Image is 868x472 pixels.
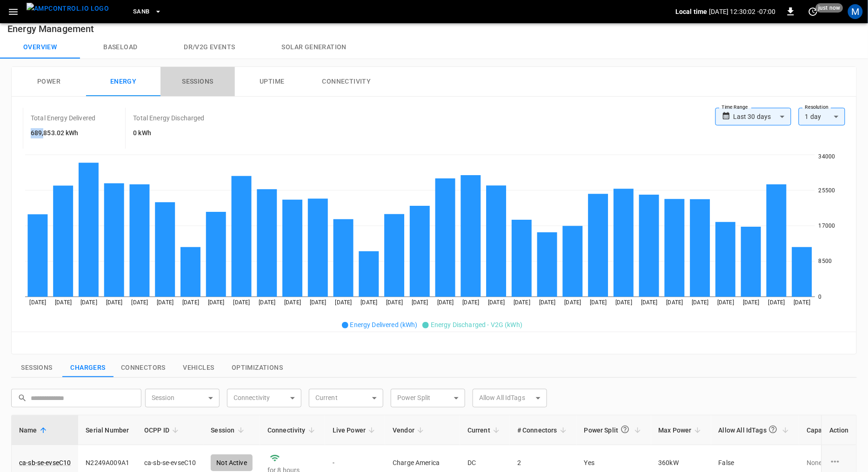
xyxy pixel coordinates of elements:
[133,113,204,123] p: Total Energy Discharged
[12,67,86,97] button: Power
[19,458,71,467] a: ca-sb-se-evseC10
[819,223,835,229] tspan: 17000
[667,299,683,306] tspan: [DATE]
[722,104,748,111] label: Time Range
[467,425,502,436] span: Current
[309,67,384,97] button: Connectivity
[675,7,708,16] p: Local time
[129,3,166,21] button: SanB
[211,425,247,436] span: Session
[106,299,123,306] tspan: [DATE]
[80,299,97,306] tspan: [DATE]
[310,299,327,306] tspan: [DATE]
[488,299,505,306] tspan: [DATE]
[819,258,832,265] tspan: 8500
[234,299,250,306] tspan: [DATE]
[805,104,828,111] label: Resolution
[160,67,235,97] button: Sessions
[514,299,530,306] tspan: [DATE]
[62,358,114,378] button: show latest charge points
[211,454,253,471] div: Not Active
[31,128,95,138] h6: 689,853.02 kWh
[807,458,866,467] p: None
[584,421,644,439] span: Power Split
[284,299,301,306] tspan: [DATE]
[157,299,174,306] tspan: [DATE]
[821,415,856,445] th: Action
[114,358,173,378] button: show latest connectors
[829,456,849,470] div: charge point options
[133,7,150,17] span: SanB
[819,153,835,160] tspan: 34000
[29,299,46,306] tspan: [DATE]
[133,128,204,138] h6: 0 kWh
[819,294,822,300] tspan: 0
[659,425,704,436] span: Max Power
[799,108,845,125] div: 1 day
[393,425,427,436] span: Vendor
[173,358,224,378] button: show latest vehicles
[19,425,49,436] span: Name
[235,67,309,97] button: Uptime
[768,299,785,306] tspan: [DATE]
[539,299,556,306] tspan: [DATE]
[412,299,428,306] tspan: [DATE]
[717,299,734,306] tspan: [DATE]
[361,299,378,306] tspan: [DATE]
[55,299,72,306] tspan: [DATE]
[431,321,522,328] span: Energy Discharged - V2G (kWh)
[806,4,821,19] button: set refresh interval
[816,3,843,13] span: just now
[463,299,480,306] tspan: [DATE]
[160,36,258,59] button: Dr/V2G events
[333,425,378,436] span: Live Power
[517,425,569,436] span: # Connectors
[132,299,148,306] tspan: [DATE]
[641,299,658,306] tspan: [DATE]
[27,3,109,14] img: ampcontrol.io logo
[208,299,225,306] tspan: [DATE]
[267,425,318,436] span: Connectivity
[182,299,199,306] tspan: [DATE]
[848,4,863,19] div: profile-icon
[719,421,792,439] span: Allow All IdTags
[590,299,607,306] tspan: [DATE]
[565,299,581,306] tspan: [DATE]
[80,36,160,59] button: Baseload
[819,187,835,194] tspan: 25500
[335,299,352,306] tspan: [DATE]
[31,113,95,123] p: Total Energy Delivered
[224,358,290,378] button: show latest optimizations
[144,425,181,436] span: OCPP ID
[733,108,791,125] div: Last 30 days
[350,321,418,328] span: Energy Delivered (kWh)
[437,299,454,306] tspan: [DATE]
[78,415,137,445] th: Serial Number
[386,299,403,306] tspan: [DATE]
[615,299,632,306] tspan: [DATE]
[692,299,709,306] tspan: [DATE]
[259,36,370,59] button: Solar generation
[11,358,62,378] button: show latest sessions
[86,67,160,97] button: Energy
[743,299,760,306] tspan: [DATE]
[259,299,275,306] tspan: [DATE]
[709,7,776,16] p: [DATE] 12:30:02 -07:00
[794,299,811,306] tspan: [DATE]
